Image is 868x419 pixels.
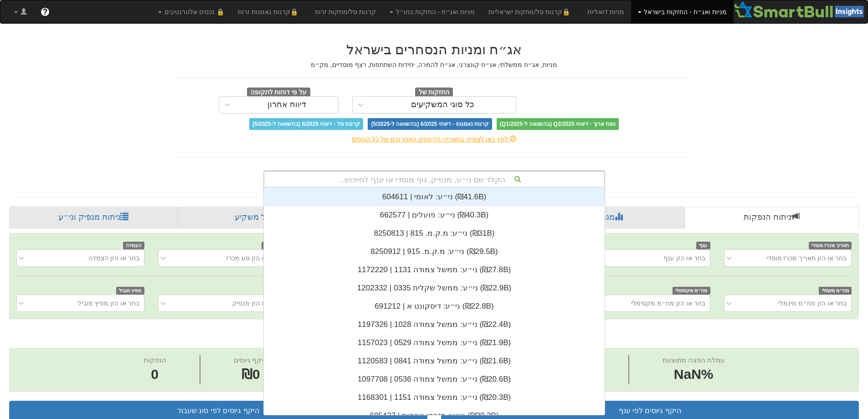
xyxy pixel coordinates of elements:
[809,242,852,249] span: תאריך מכרז מוסדי
[734,0,868,19] img: Smartbull
[241,367,260,382] span: ₪0
[247,88,310,98] span: על פי דוחות לתקופה
[580,0,631,23] a: מניות דואליות
[264,224,605,243] div: ני״ע: ‏מ.ק.מ. 815 | 8250813 ‎(₪31B)‎
[9,207,178,228] a: ניתוח מנפיק וני״ע
[262,242,286,249] span: סוג מכרז
[78,299,139,308] div: בחר או הזן מפיץ מוביל
[778,299,847,308] div: בחר או הזן מח״מ מינמלי
[497,118,619,130] span: טווח ארוך - דיווחי Q2/2025 (בהשוואה ל-Q1/2025)
[264,243,605,261] div: ני״ע: ‏מ.ק.מ. 915 | 8250912 ‎(₪29.5B)‎
[42,7,47,16] span: ?
[116,287,144,295] span: מפיץ מוביל
[673,287,710,295] span: מח״מ מקסימלי
[175,42,694,57] h2: אג״ח ומניות הנסחרים בישראל
[264,388,605,407] div: ני״ע: ‏ממשל צמודה 1151 | 1168301 ‎(₪20.3B)‎
[684,207,859,228] a: ניתוח הנפקות
[144,365,166,384] span: 0
[448,406,852,416] div: היקף גיוסים לפי ענף
[368,118,492,130] span: קרנות נאמנות - דיווחי 6/2025 (בהשוואה ל-5/2025)
[178,207,349,228] a: פרופיל משקיע
[168,134,701,144] div: לחץ כאן לצפייה בתאריכי הדיווחים האחרונים של כל הגופים
[234,356,267,364] span: היקף גיוסים
[144,356,166,364] span: הנפקות
[264,261,605,279] div: ני״ע: ‏ממשל צמודה 1131 | 1172220 ‎(₪27.8B)‎
[175,62,694,68] h5: מניות, אג״ח ממשלתי, אג״ח קונצרני, אג״ח להמרה, יחידות השתתפות, רצף מוסדיים, מק״מ
[231,0,308,23] a: 🔒קרנות נאמנות זרות
[696,242,710,249] span: ענף
[411,100,474,109] div: כל סוגי המשקיעים
[663,253,705,263] div: בחר או הזן ענף
[631,299,705,308] div: בחר או הזן מח״מ מקסימלי
[264,334,605,352] div: ני״ע: ‏ממשל צמודה 0529 | 1157023 ‎(₪21.9B)‎
[631,0,734,23] a: מניות ואג״ח - החזקות בישראל
[663,365,724,384] span: NaN%
[819,287,852,295] span: מח״מ מינמלי
[482,0,580,23] a: 🔒קרנות סל/מחקות ישראליות
[766,253,847,263] div: בחר או הזן תאריך מכרז מוסדי
[383,0,482,23] a: מניות ואג״ח - החזקות בחו״ל
[264,297,605,316] div: ני״ע: ‏דיסקונט א | 691212 ‎(₪22.8B)‎
[88,253,139,263] div: בחר או הזן הצמדה
[9,328,859,343] h2: ניתוח הנפקות
[226,253,281,263] div: בחר או הזן סוג מכרז
[264,171,604,187] div: הקלד שם ני״ע, מנפיק, גוף מוסדי או ענף לחיפוש...
[415,88,453,98] span: החזקות של
[264,352,605,370] div: ני״ע: ‏ממשל צמודה 0841 | 1120583 ‎(₪21.6B)‎
[123,242,144,249] span: הצמדה
[232,299,281,308] div: בחר או הזן מנפיק
[264,370,605,388] div: ני״ע: ‏ממשל צמודה 0536 | 1097708 ‎(₪20.6B)‎
[264,206,605,224] div: ני״ע: ‏פועלים | 662577 ‎(₪40.3B)‎
[264,279,605,297] div: ני״ע: ‏ממשל שקלית 0335 | 1202332 ‎(₪22.9B)‎
[264,316,605,334] div: ני״ע: ‏ממשל צמודה 1028 | 1197326 ‎(₪22.4B)‎
[267,100,306,109] div: דיווח אחרון
[249,118,363,130] span: קרנות סל - דיווחי 6/2025 (בהשוואה ל-5/2025)
[151,0,231,23] a: 🔒 נכסים אלטרנטיבים
[264,188,605,206] div: ני״ע: ‏לאומי | 604611 ‎(₪41.6B)‎
[16,406,420,416] div: היקף גיוסים לפי סוג שעבוד
[34,0,56,23] a: ?
[663,356,724,364] span: עמלת הפצה ממוצעת
[308,0,383,23] a: קרנות סל/מחקות זרות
